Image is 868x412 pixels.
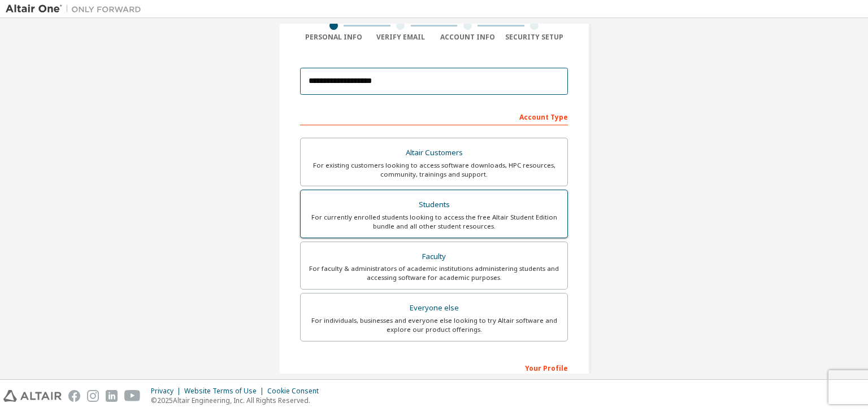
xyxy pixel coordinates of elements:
[3,390,62,402] img: altair_logo.svg
[151,396,325,405] p: © 2025 Altair Engineering, Inc. All Rights Reserved.
[87,390,99,402] img: instagram.svg
[300,358,568,376] div: Your Profile
[307,264,561,282] div: For faculty & administrators of academic institutions administering students and accessing softwa...
[367,33,435,42] div: Verify Email
[434,33,501,42] div: Account Info
[68,390,80,402] img: facebook.svg
[307,197,561,213] div: Students
[307,145,561,161] div: Altair Customers
[307,300,561,316] div: Everyone else
[307,249,561,265] div: Faculty
[184,387,267,396] div: Website Terms of Use
[6,3,147,15] img: Altair One
[106,390,118,402] img: linkedin.svg
[307,316,561,334] div: For individuals, businesses and everyone else looking to try Altair software and explore our prod...
[151,387,184,396] div: Privacy
[124,390,141,402] img: youtube.svg
[307,213,561,231] div: For currently enrolled students looking to access the free Altair Student Edition bundle and all ...
[501,33,568,42] div: Security Setup
[300,33,367,42] div: Personal Info
[307,161,561,179] div: For existing customers looking to access software downloads, HPC resources, community, trainings ...
[267,387,325,396] div: Cookie Consent
[300,107,568,125] div: Account Type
